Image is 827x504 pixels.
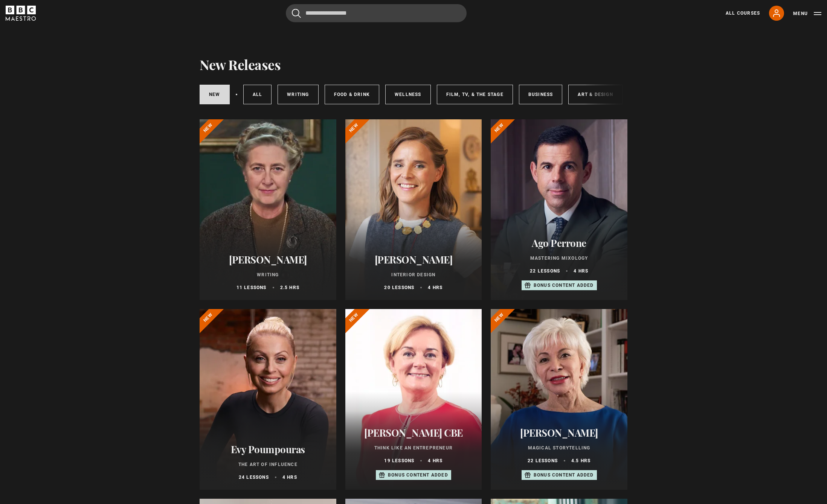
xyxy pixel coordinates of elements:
a: Film, TV, & The Stage [437,85,513,104]
p: Writing [209,271,327,278]
a: New [200,85,230,104]
h2: [PERSON_NAME] [209,254,327,265]
p: 2.5 hrs [280,284,299,291]
a: Wellness [385,85,431,104]
h2: [PERSON_NAME] CBE [354,427,473,439]
h1: New Releases [200,56,281,72]
h2: Ago Perrone [500,237,618,249]
p: 4 hrs [574,268,588,274]
p: 22 lessons [530,268,560,274]
p: Bonus content added [534,282,594,289]
p: 4 hrs [428,284,442,291]
a: [PERSON_NAME] CBE Think Like an Entrepreneur 19 lessons 4 hrs Bonus content added New [345,309,482,490]
p: 11 lessons [237,284,267,291]
a: All [243,85,272,104]
h2: [PERSON_NAME] [354,254,473,265]
a: Business [519,85,563,104]
button: Submit the search query [292,9,301,18]
a: Ago Perrone Mastering Mixology 22 lessons 4 hrs Bonus content added New [491,119,627,300]
p: Bonus content added [534,472,594,478]
svg: BBC Maestro [6,6,36,21]
button: Toggle navigation [793,10,821,17]
p: 4 hrs [428,457,442,464]
p: 4.5 hrs [571,457,590,464]
p: Mastering Mixology [500,255,618,262]
p: 24 lessons [239,474,269,481]
p: Magical Storytelling [500,445,618,451]
h2: [PERSON_NAME] [500,427,618,439]
a: Evy Poumpouras The Art of Influence 24 lessons 4 hrs New [200,309,336,490]
a: Art & Design [568,85,622,104]
a: [PERSON_NAME] Interior Design 20 lessons 4 hrs New [345,119,482,300]
p: Bonus content added [388,472,448,478]
h2: Evy Poumpouras [209,443,327,455]
a: Food & Drink [325,85,379,104]
a: All Courses [726,10,760,17]
p: 20 lessons [384,284,414,291]
p: 4 hrs [282,474,297,481]
p: Think Like an Entrepreneur [354,445,473,451]
p: 19 lessons [384,457,414,464]
p: The Art of Influence [209,461,327,468]
p: 22 lessons [528,457,558,464]
input: Search [286,4,467,22]
p: Interior Design [354,271,473,278]
a: [PERSON_NAME] Magical Storytelling 22 lessons 4.5 hrs Bonus content added New [491,309,627,490]
a: Writing [278,85,318,104]
a: [PERSON_NAME] Writing 11 lessons 2.5 hrs New [200,119,336,300]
